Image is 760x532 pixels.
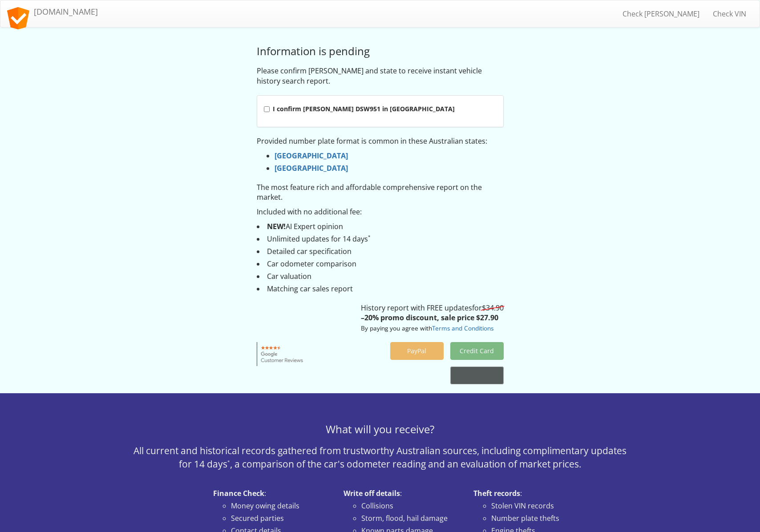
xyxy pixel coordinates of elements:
li: Car odometer comparison [257,259,504,269]
img: Google customer reviews [257,342,308,366]
s: $34.90 [482,303,504,313]
p: History report with FREE updates [361,303,504,334]
a: [GEOGRAPHIC_DATA] [275,151,348,161]
li: Car valuation [257,271,504,282]
li: Secured parties [231,513,330,524]
li: Detailed car specification [257,246,504,257]
a: [DOMAIN_NAME] [0,0,105,23]
a: [GEOGRAPHIC_DATA] [275,163,348,173]
button: PayPal [390,342,444,360]
p: Provided number plate format is common in these Australian states: [257,136,504,146]
li: Number plate thefts [491,513,590,524]
li: Money owing details [231,501,330,511]
a: Check [PERSON_NAME] [616,3,706,25]
a: Terms and Conditions [432,324,493,332]
img: logo.svg [7,7,29,29]
a: Check VIN [706,3,753,25]
strong: I confirm [PERSON_NAME] DSW951 in [GEOGRAPHIC_DATA] [273,105,455,113]
h3: Information is pending [257,45,504,57]
h3: What will you receive? [126,423,634,435]
button: Credit Card [450,342,504,360]
strong: Theft records [473,488,520,498]
button: Google Pay [450,367,504,384]
li: Stolen VIN records [491,501,590,511]
li: Storm, flood, hail damage [361,513,461,524]
input: I confirm [PERSON_NAME] DSW951 in [GEOGRAPHIC_DATA] [264,106,270,112]
li: Unlimited updates for 14 days [257,234,504,244]
li: Collisions [361,501,461,511]
strong: Write off details [344,488,400,498]
strong: Finance Check [213,488,264,498]
span: for [472,303,504,313]
strong: NEW! [267,222,286,231]
p: Included with no additional fee: [257,207,504,217]
p: The most feature rich and affordable comprehensive report on the market. [257,182,504,203]
small: By paying you agree with [361,324,493,332]
li: AI Expert opinion [257,222,504,232]
p: Please confirm [PERSON_NAME] and state to receive instant vehicle history search report. [257,66,504,86]
strong: –20% promo discount, sale price $27.90 [361,313,498,322]
p: All current and historical records gathered from trustworthy Australian sources, including compli... [126,444,634,471]
li: Matching car sales report [257,284,504,294]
